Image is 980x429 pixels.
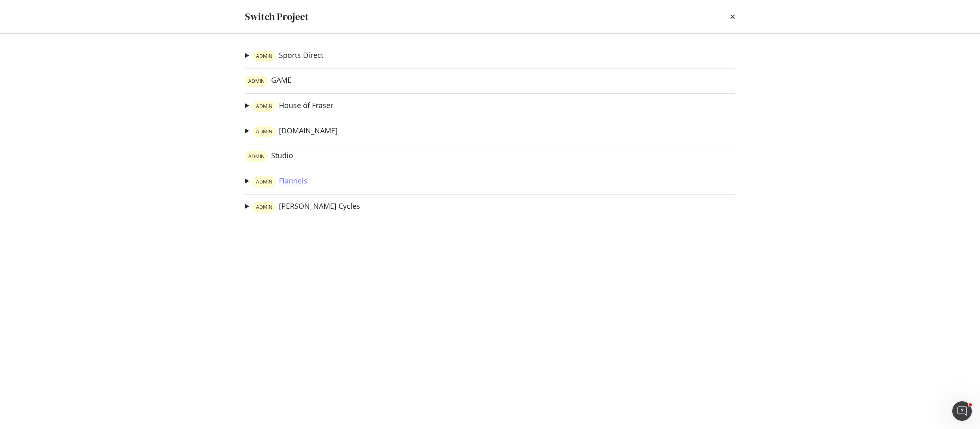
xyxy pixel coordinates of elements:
span: ADMIN [256,54,272,59]
span: ADMIN [248,79,265,84]
summary: warning label[PERSON_NAME] Cycles [245,201,360,213]
summary: warning label[DOMAIN_NAME] [245,126,338,137]
div: warning label [253,51,276,62]
iframe: Intercom live chat [952,401,972,421]
a: warning labelStudio [245,151,293,162]
a: warning label[DOMAIN_NAME] [253,126,338,137]
a: warning label[PERSON_NAME] Cycles [253,201,360,213]
div: warning label [253,101,276,112]
div: warning label [245,75,268,87]
span: ADMIN [256,179,272,184]
summary: warning labelHouse of Fraser [245,100,333,112]
div: warning label [253,126,276,137]
div: times [730,10,735,24]
div: Switch Project [245,10,309,24]
summary: warning labelFlannels [245,176,307,188]
summary: warning labelSports Direct [245,50,323,62]
span: ADMIN [256,205,272,210]
span: ADMIN [256,104,272,109]
a: warning labelFlannels [253,176,307,188]
span: ADMIN [256,129,272,134]
span: ADMIN [248,154,265,159]
a: warning labelHouse of Fraser [253,101,333,112]
div: warning label [245,151,268,162]
a: warning labelGAME [245,75,292,87]
div: warning label [253,176,276,188]
a: warning labelSports Direct [253,51,323,62]
div: warning label [253,201,276,213]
